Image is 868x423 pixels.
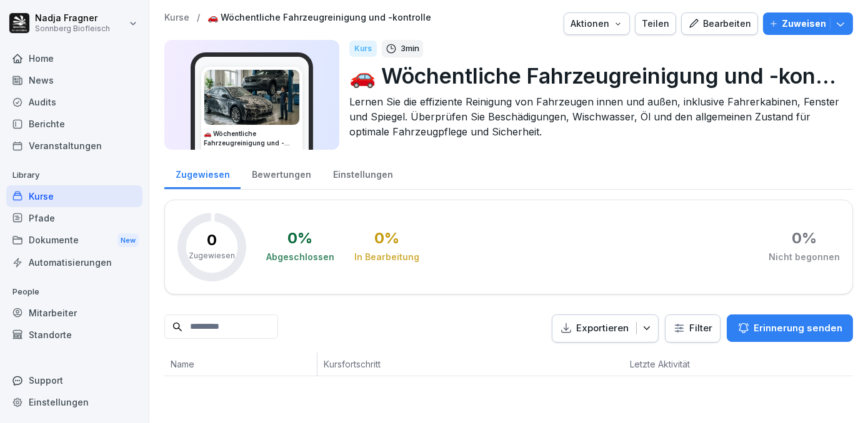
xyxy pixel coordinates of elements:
div: Nicht begonnen [769,251,840,263]
div: In Bearbeitung [354,251,419,263]
p: Erinnerung senden [754,321,842,335]
div: 0 % [288,231,313,246]
img: ysa0h7rnlk6gvd0mioq5fj5j.png [204,70,299,125]
a: 🚗 Wöchentliche Fahrzeugreinigung und -kontrolle [207,12,431,23]
p: Lernen Sie die effiziente Reinigung von Fahrzeugen innen und außen, inklusive Fahrerkabinen, Fens... [349,94,843,139]
a: Kurse [164,12,189,23]
p: Letzte Aktivität [630,357,713,371]
button: Aktionen [564,12,630,35]
a: DokumenteNew [6,229,142,252]
button: Erinnerung senden [727,314,853,342]
p: 🚗 Wöchentliche Fahrzeugreinigung und -kontrolle [349,60,843,92]
p: Name [171,357,311,371]
a: Kurse [6,185,142,207]
p: 0 [207,233,217,248]
a: Standorte [6,324,142,346]
p: Sonnberg Biofleisch [35,24,110,33]
div: Filter [673,322,712,334]
p: Zuweisen [782,17,826,31]
div: New [117,233,139,248]
div: Support [6,369,142,391]
a: Audits [6,91,142,113]
button: Zuweisen [763,12,853,35]
p: Exportieren [576,321,629,336]
div: Teilen [642,17,669,31]
a: Veranstaltungen [6,135,142,157]
a: Pfade [6,207,142,229]
div: Aktionen [571,17,623,31]
div: Kurs [349,41,377,57]
p: Kursfortschritt [324,357,502,371]
a: Automatisierungen [6,251,142,273]
p: Library [6,165,142,185]
a: Mitarbeiter [6,302,142,324]
p: 3 min [401,42,419,55]
p: Nadja Fragner [35,13,110,24]
p: People [6,282,142,302]
button: Exportieren [552,314,659,343]
div: 0 % [374,231,399,246]
div: Abgeschlossen [266,251,334,263]
button: Bearbeiten [681,12,758,35]
a: Home [6,47,142,69]
button: Filter [666,315,720,342]
div: Dokumente [6,229,142,252]
a: Berichte [6,113,142,135]
h3: 🚗 Wöchentliche Fahrzeugreinigung und -kontrolle [204,129,300,148]
a: Zugewiesen [164,157,241,189]
div: 0 % [792,231,817,246]
a: Einstellungen [322,157,404,189]
div: Bearbeiten [688,17,751,31]
a: Einstellungen [6,391,142,413]
button: Teilen [635,12,676,35]
a: Bewertungen [241,157,322,189]
p: Zugewiesen [189,250,235,261]
a: News [6,69,142,91]
p: / [197,12,200,23]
